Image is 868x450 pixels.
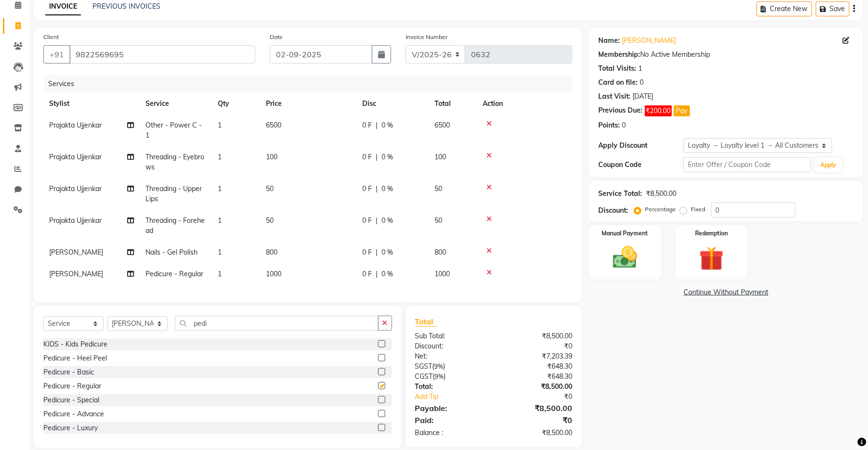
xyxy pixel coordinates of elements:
[599,105,643,116] div: Previous Due:
[175,316,379,331] input: Search or Scan
[599,36,620,46] div: Name:
[494,331,579,341] div: ₹8,500.00
[415,372,433,381] span: CGST
[266,153,277,161] span: 100
[408,382,494,392] div: Total:
[362,184,372,194] span: 0 F
[145,248,197,257] span: Nails - Gel Polish
[218,270,222,278] span: 1
[43,33,59,41] label: Client
[408,372,494,382] div: ( )
[362,152,372,162] span: 0 F
[691,205,706,214] label: Fixed
[408,414,494,426] div: Paid:
[639,64,643,74] div: 1
[43,93,140,115] th: Stylist
[415,362,433,371] span: SGST
[434,121,450,129] span: 6500
[43,367,94,377] div: Pedicure - Basic
[43,423,98,433] div: Pedicure - Luxury
[406,33,447,41] label: Invoice Number
[599,77,638,88] div: Card on file:
[494,341,579,351] div: ₹0
[49,121,102,129] span: Prajakta Ujjenkar
[599,120,620,130] div: Points:
[266,121,281,129] span: 6500
[605,244,645,271] img: _cash.svg
[494,361,579,372] div: ₹648.30
[434,362,444,370] span: 9%
[434,153,446,161] span: 100
[602,229,648,238] label: Manual Payment
[44,75,579,93] div: Services
[266,270,281,278] span: 1000
[622,120,626,130] div: 0
[376,152,378,162] span: |
[260,93,356,115] th: Price
[376,184,378,194] span: |
[362,247,372,257] span: 0 F
[434,248,446,257] span: 800
[140,93,212,115] th: Service
[381,269,393,279] span: 0 %
[43,381,101,391] div: Pedicure - Regular
[218,248,222,257] span: 1
[381,120,393,130] span: 0 %
[434,270,450,278] span: 1000
[49,153,102,161] span: Prajakta Ujjenkar
[362,216,372,226] span: 0 F
[49,248,103,257] span: [PERSON_NAME]
[145,121,202,140] span: Other - Power C - 1
[408,402,494,414] div: Payable:
[434,184,442,193] span: 50
[43,45,70,64] button: +91
[408,392,508,402] a: Add Tip
[356,93,429,115] th: Disc
[494,382,579,392] div: ₹8,500.00
[49,270,103,278] span: [PERSON_NAME]
[381,247,393,257] span: 0 %
[43,353,107,363] div: Pedicure - Heel Peel
[270,33,283,41] label: Date
[218,153,222,161] span: 1
[218,121,222,129] span: 1
[218,184,222,193] span: 1
[429,93,477,115] th: Total
[645,205,676,214] label: Percentage
[408,428,494,438] div: Balance :
[376,247,378,257] span: |
[381,152,393,162] span: 0 %
[434,216,442,225] span: 50
[408,341,494,351] div: Discount:
[599,64,637,74] div: Total Visits:
[599,189,643,199] div: Service Total:
[43,409,104,419] div: Pedicure - Advance
[633,91,654,102] div: [DATE]
[599,141,684,151] div: Apply Discount
[622,36,676,46] a: [PERSON_NAME]
[494,351,579,361] div: ₹7,203.39
[646,189,677,199] div: ₹8,500.00
[266,216,274,225] span: 50
[674,105,690,116] button: Pay
[599,160,684,170] div: Coupon Code
[599,50,854,60] div: No Active Membership
[145,184,202,203] span: Threading - Upper Lips
[494,402,579,414] div: ₹8,500.00
[477,93,572,115] th: Action
[599,50,641,60] div: Membership:
[494,414,579,426] div: ₹0
[695,229,728,238] label: Redemption
[376,120,378,130] span: |
[92,2,160,11] a: PREVIOUS INVOICES
[218,216,222,225] span: 1
[494,372,579,382] div: ₹648.30
[43,339,107,349] div: KIDS - Kids Pedicure
[145,270,203,278] span: Pedicure - Regular
[591,287,861,297] a: Continue Without Payment
[599,206,629,216] div: Discount:
[49,216,102,225] span: Prajakta Ujjenkar
[145,153,204,171] span: Threading - Eyebrows
[212,93,260,115] th: Qty
[381,184,393,194] span: 0 %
